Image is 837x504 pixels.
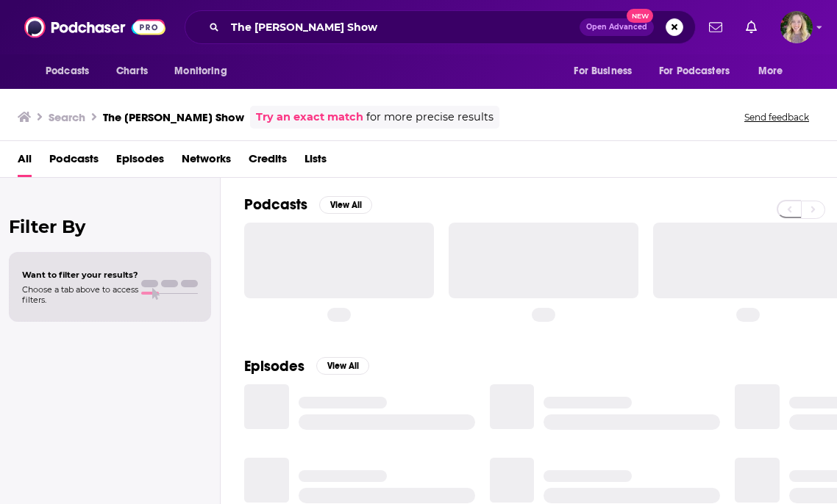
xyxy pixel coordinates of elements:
[574,61,632,82] span: For Business
[780,11,813,43] img: User Profile
[316,357,369,375] button: View All
[22,284,138,305] span: Choose a tab above to access filters.
[780,11,813,43] button: Show profile menu
[740,111,813,123] button: Send feedback
[46,61,89,82] span: Podcasts
[758,61,783,82] span: More
[49,110,85,124] h3: Search
[164,57,246,85] button: open menu
[659,61,730,82] span: For Podcasters
[649,57,751,85] button: open menu
[244,357,369,375] a: EpisodesView All
[244,357,304,375] h2: Episodes
[703,15,728,40] a: Show notifications dropdown
[586,24,647,31] span: Open Advanced
[249,147,287,177] a: Credits
[580,18,654,36] button: Open AdvancedNew
[49,147,99,177] a: Podcasts
[116,147,164,177] a: Episodes
[116,61,148,82] span: Charts
[627,9,653,23] span: New
[18,147,32,177] a: All
[174,61,227,82] span: Monitoring
[103,110,244,124] h3: The [PERSON_NAME] Show
[304,147,327,177] a: Lists
[740,15,763,40] a: Show notifications dropdown
[9,216,211,237] h2: Filter By
[185,10,696,44] div: Search podcasts, credits, & more...
[563,57,650,85] button: open menu
[244,195,307,214] h2: Podcasts
[35,57,108,85] button: open menu
[256,109,363,126] a: Try an exact match
[748,57,802,85] button: open menu
[22,270,138,280] span: Want to filter your results?
[225,15,580,39] input: Search podcasts, credits, & more...
[319,196,372,214] button: View All
[366,109,494,126] span: for more precise results
[24,13,165,41] img: Podchaser - Follow, Share and Rate Podcasts
[107,57,157,85] a: Charts
[780,11,813,43] span: Logged in as lauren19365
[182,147,231,177] a: Networks
[244,195,372,214] a: PodcastsView All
